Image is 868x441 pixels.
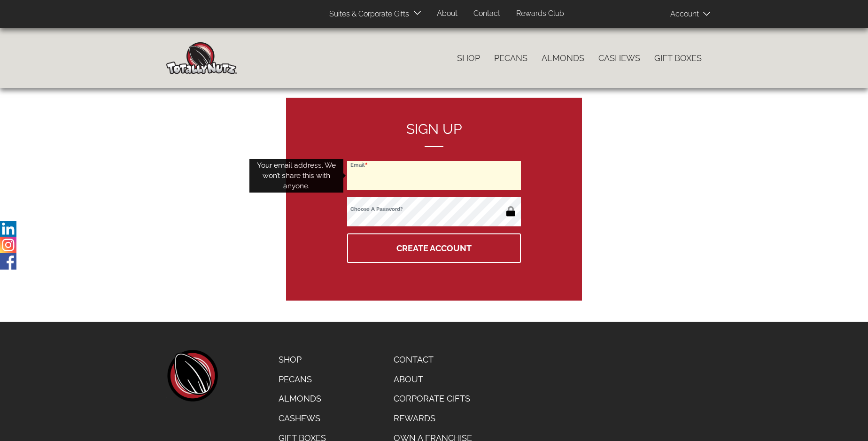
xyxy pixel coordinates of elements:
a: Gift Boxes [647,48,709,68]
img: Home [166,42,237,74]
a: Almonds [271,389,333,409]
a: Almonds [535,48,591,68]
a: About [430,5,465,23]
div: Your email address. We won’t share this with anyone. [249,159,343,193]
a: Suites & Corporate Gifts [322,5,412,23]
a: Rewards Club [509,5,571,23]
h2: Sign up [347,121,521,147]
a: Cashews [591,48,647,68]
a: home [166,350,218,402]
a: Pecans [487,48,535,68]
a: Pecans [271,370,333,389]
a: About [387,370,479,389]
a: Shop [450,48,487,68]
a: Corporate Gifts [387,389,479,409]
a: Rewards [387,409,479,428]
button: Create Account [347,233,521,263]
a: Contact [466,5,507,23]
a: Shop [271,350,333,370]
a: Contact [387,350,479,370]
input: Email [347,161,521,190]
a: Cashews [271,409,333,428]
